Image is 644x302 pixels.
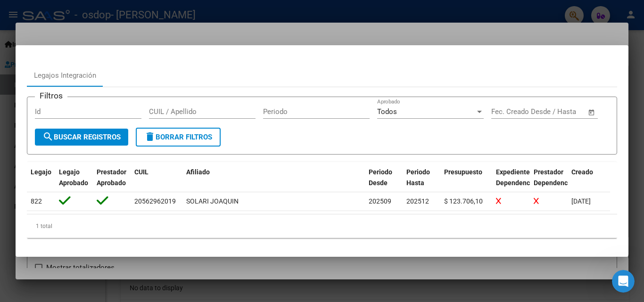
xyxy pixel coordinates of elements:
span: Prestador Aprobado [97,168,126,187]
span: CUIL [134,168,149,176]
mat-icon: delete [144,131,156,142]
datatable-header-cell: Expediente Dependencia [492,162,530,204]
datatable-header-cell: Legajo Aprobado [55,162,93,204]
span: Creado [571,168,593,176]
span: Periodo Desde [369,168,392,187]
div: 822 [31,196,42,207]
span: Presupuesto [444,168,482,176]
div: 1 total [27,214,617,238]
input: Fecha fin [538,107,584,116]
p: Necesitás ayuda? [19,99,170,115]
datatable-header-cell: Periodo Hasta [403,162,440,204]
div: Cerrar [162,15,179,32]
button: Open calendar [586,107,597,118]
mat-icon: search [42,131,54,142]
span: Inicio [37,239,58,245]
h3: Filtros [35,90,67,102]
span: Legajo Aprobado [59,168,88,187]
datatable-header-cell: Prestador Aprobado [93,162,131,204]
span: Todos [377,107,397,116]
iframe: Intercom live chat [612,270,635,293]
span: Afiliado [186,168,210,176]
button: Borrar Filtros [136,128,221,147]
datatable-header-cell: Legajo [27,162,55,204]
span: $ 123.706,10 [444,197,483,205]
div: Envíanos un mensaje [19,135,157,145]
span: Prestador Dependencia [534,168,573,187]
datatable-header-cell: Periodo Desde [365,162,403,204]
div: Legajos Integración [34,70,96,81]
span: Periodo Hasta [406,168,430,187]
span: Expediente Dependencia [496,168,536,187]
span: Buscar Registros [42,133,121,141]
datatable-header-cell: Presupuesto [440,162,492,204]
span: Legajo [31,168,51,176]
datatable-header-cell: Prestador Dependencia [530,162,568,204]
datatable-header-cell: Creado [568,162,610,204]
span: [DATE] [571,197,591,205]
button: Buscar Registros [35,129,128,146]
span: Borrar Filtros [144,133,212,141]
span: 202509 [369,197,391,205]
span: 202512 [406,197,429,205]
span: SOLARI JOAQUIN [186,197,239,205]
input: Fecha inicio [491,107,529,116]
datatable-header-cell: CUIL [131,162,182,204]
datatable-header-cell: Afiliado [182,162,365,204]
span: Mensajes [126,239,157,245]
div: Envíanos un mensaje [9,127,179,153]
div: 20562962019 [134,196,176,207]
p: Hola! [PERSON_NAME] [19,67,170,99]
button: Mensajes [94,215,189,253]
